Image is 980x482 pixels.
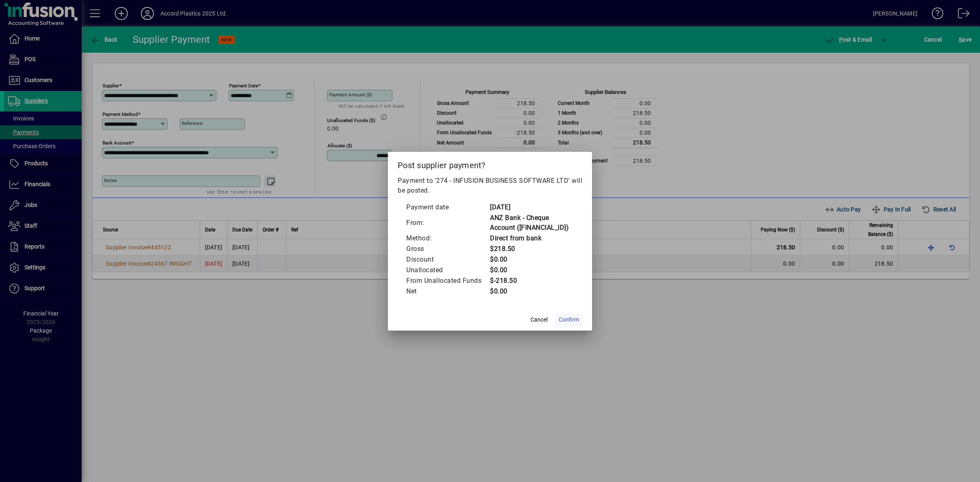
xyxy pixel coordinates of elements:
[555,313,582,327] button: Confirm
[559,315,579,324] span: Confirm
[406,244,490,254] td: Gross
[406,265,490,275] td: Unallocated
[530,315,548,324] span: Cancel
[490,202,574,213] td: [DATE]
[398,176,582,195] p: Payment to '274 - INFUSION BUSINESS SOFTWARE LTD' will be posted.
[490,286,574,297] td: $0.00
[406,254,490,265] td: Discount
[490,244,574,254] td: $218.50
[406,286,490,297] td: Net
[526,313,552,327] button: Cancel
[490,213,574,233] td: ANZ Bank - Cheque Account ([FINANCIAL_ID])
[490,233,574,244] td: Direct from bank
[388,152,592,175] h2: Post supplier payment?
[406,275,490,286] td: From Unallocated Funds
[406,213,490,233] td: From:
[490,254,574,265] td: $0.00
[406,202,490,213] td: Payment date
[490,275,574,286] td: $-218.50
[490,265,574,275] td: $0.00
[406,233,490,244] td: Method:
